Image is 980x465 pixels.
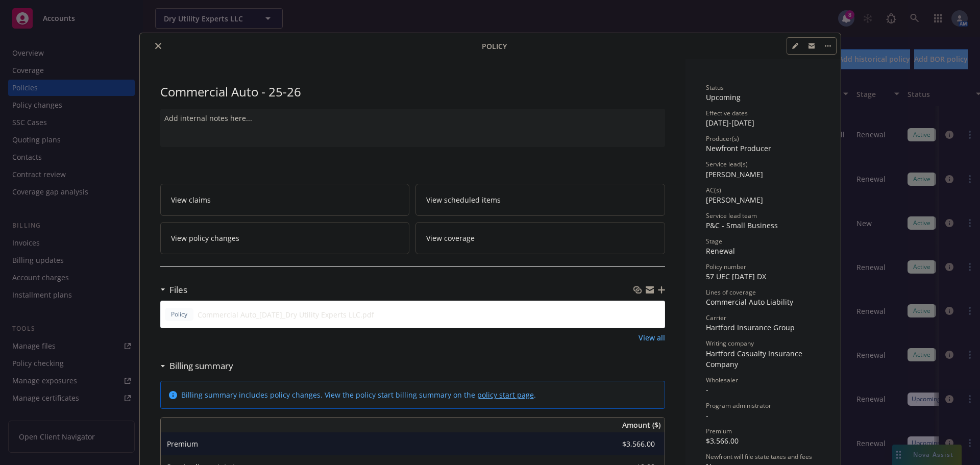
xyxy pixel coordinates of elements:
[635,309,643,320] button: download file
[426,194,501,205] span: View scheduled items
[706,221,778,230] span: P&C - Small Business
[169,283,187,297] h3: Files
[477,390,534,400] a: policy start page
[706,246,735,256] span: Renewal
[706,134,739,143] span: Producer(s)
[706,323,795,332] span: Hartford Insurance Group
[706,272,766,281] span: 57 UEC [DATE] DX
[169,359,233,373] h3: Billing summary
[181,389,536,400] div: Billing summary includes policy changes. View the policy start billing summary on the .
[706,143,771,153] span: Newfront Producer
[171,233,239,243] span: View policy changes
[415,184,665,216] a: View scheduled items
[706,427,732,435] span: Premium
[651,309,660,320] button: preview file
[706,83,724,92] span: Status
[706,211,757,220] span: Service lead team
[706,376,738,384] span: Wholesaler
[169,310,189,319] span: Policy
[160,283,187,297] div: Files
[706,169,763,179] span: [PERSON_NAME]
[706,349,804,369] span: Hartford Casualty Insurance Company
[706,195,763,205] span: [PERSON_NAME]
[706,288,756,297] span: Lines of coverage
[706,109,748,117] span: Effective dates
[426,233,475,243] span: View coverage
[152,40,164,52] button: close
[198,309,374,320] span: Commercial Auto_[DATE]_Dry Utility Experts LLC.pdf
[706,410,708,420] span: -
[160,83,665,101] div: Commercial Auto - 25-26
[622,420,660,430] span: Amount ($)
[706,109,820,128] div: [DATE] - [DATE]
[706,92,741,102] span: Upcoming
[482,41,507,52] span: Policy
[706,385,708,395] span: -
[639,332,665,343] a: View all
[160,359,233,373] div: Billing summary
[706,436,739,446] span: $3,566.00
[160,222,410,254] a: View policy changes
[160,184,410,216] a: View claims
[706,297,820,307] div: Commercial Auto Liability
[706,452,812,461] span: Newfront will file state taxes and fees
[164,113,661,124] div: Add internal notes here...
[706,313,726,322] span: Carrier
[706,339,754,348] span: Writing company
[171,194,211,205] span: View claims
[706,237,722,246] span: Stage
[706,401,771,410] span: Program administrator
[706,186,721,194] span: AC(s)
[595,436,661,452] input: 0.00
[706,160,748,168] span: Service lead(s)
[706,262,746,271] span: Policy number
[167,439,198,449] span: Premium
[415,222,665,254] a: View coverage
